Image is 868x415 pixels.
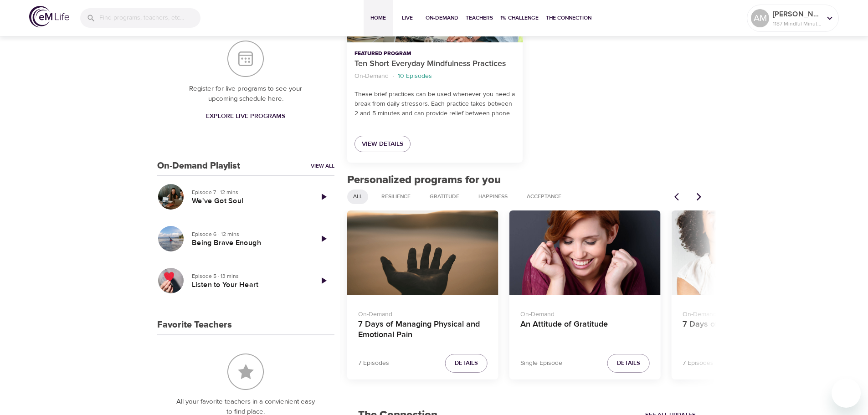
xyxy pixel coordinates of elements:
[683,319,812,341] h4: 7 Days of Happiness
[157,320,232,330] h3: Favorite Teachers
[683,359,714,368] p: 7 Episodes
[424,190,465,204] div: Gratitude
[520,306,650,319] p: On-Demand
[689,187,709,207] button: Next items
[313,228,334,250] a: Play Episode
[445,354,488,373] button: Details
[29,6,69,27] img: logo
[521,190,567,204] div: Acceptance
[157,267,185,294] button: Listen to Your Heart
[157,183,185,210] button: We've Got Soul
[396,13,418,23] span: Live
[520,359,562,368] p: Single Episode
[354,90,515,118] p: These brief practices can be used whenever you need a break from daily stressors. Each practice t...
[227,41,264,77] img: Your Live Schedule
[546,13,591,23] span: The Connection
[347,190,368,204] div: All
[521,193,567,200] span: Acceptance
[206,111,285,122] span: Explore Live Programs
[313,270,334,292] a: Play Episode
[354,136,411,153] a: View Details
[192,230,305,238] p: Episode 6 · 12 mins
[773,20,821,28] p: 1187 Mindful Minutes
[175,84,316,104] p: Register for live programs to see your upcoming schedule here.
[672,210,823,296] button: 7 Days of Happiness
[398,72,432,81] p: 10 Episodes
[392,70,394,82] li: ·
[227,354,264,390] img: Favorite Teachers
[473,193,513,200] span: Happiness
[832,379,861,408] iframe: Button to launch messaging window
[157,225,185,252] button: Being Brave Enough
[367,13,389,23] span: Home
[192,238,305,248] h5: Being Brave Enough
[683,306,812,319] p: On-Demand
[607,354,650,373] button: Details
[751,9,769,27] div: AM
[348,193,368,200] span: All
[192,196,305,206] h5: We've Got Soul
[354,70,515,82] nav: breadcrumb
[354,58,515,70] p: Ten Short Everyday Mindfulness Practices
[358,359,389,368] p: 7 Episodes
[426,13,458,23] span: On-Demand
[354,50,515,58] p: Featured Program
[311,162,334,170] a: View All
[202,108,289,125] a: Explore Live Programs
[99,8,200,28] input: Find programs, teachers, etc...
[358,306,488,319] p: On-Demand
[347,174,709,187] h2: Personalized programs for you
[375,190,416,204] div: Resilience
[455,358,478,369] span: Details
[362,138,403,150] span: View Details
[473,190,514,204] div: Happiness
[313,186,334,208] a: Play Episode
[773,9,821,20] p: [PERSON_NAME]
[669,187,689,207] button: Previous items
[376,193,416,200] span: Resilience
[192,280,305,290] h5: Listen to Your Heart
[192,188,305,196] p: Episode 7 · 12 mins
[192,272,305,280] p: Episode 5 · 13 mins
[509,210,661,296] button: An Attitude of Gratitude
[157,161,240,171] h3: On-Demand Playlist
[358,319,488,341] h4: 7 Days of Managing Physical and Emotional Pain
[617,358,640,369] span: Details
[500,13,539,23] span: 1% Challenge
[347,210,498,296] button: 7 Days of Managing Physical and Emotional Pain
[466,13,493,23] span: Teachers
[424,193,465,200] span: Gratitude
[354,72,389,81] p: On-Demand
[520,319,650,341] h4: An Attitude of Gratitude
